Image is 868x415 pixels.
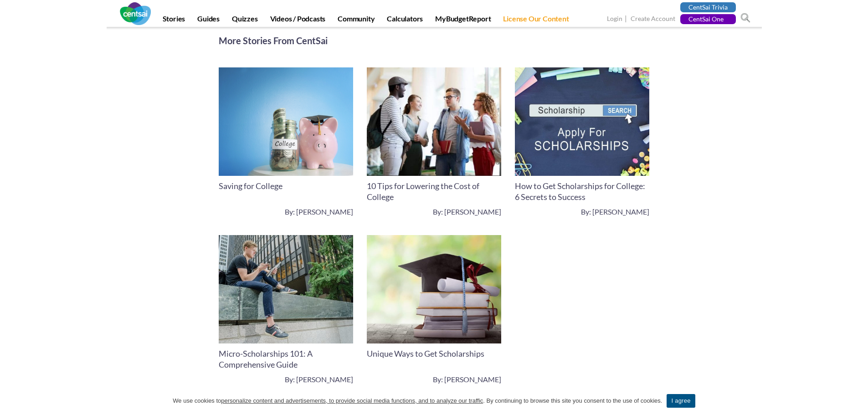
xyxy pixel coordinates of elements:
a: Videos / Podcasts [265,14,331,27]
img: Saving for College [219,67,353,176]
a: By: [PERSON_NAME] [285,207,353,217]
img: Micro-Scholarships 101: A Comprehensive Guide [219,235,353,343]
a: Calculators [381,14,428,27]
span: We use cookies to . By continuing to browse this site you consent to the use of cookies. [173,396,662,405]
a: By: [PERSON_NAME] [433,374,501,384]
img: How to Get Scholarships for College: 6 Secrets to Success [515,67,649,176]
a: Micro-Scholarships 101: A Comprehensive Guide [219,285,353,292]
a: By: [PERSON_NAME] [581,207,649,217]
img: Unique Ways to Get Scholarships [367,235,501,343]
a: How to Get Scholarships for College: 6 Secrets to Success [515,181,645,202]
a: Login [607,15,622,24]
a: 10 Tips for Lowering the Cost of College [367,117,501,125]
a: Community [332,14,380,27]
a: Saving for College [219,181,282,191]
a: I agree [852,396,861,405]
a: Unique Ways to Get Scholarships [367,285,501,292]
span: | [624,14,629,24]
a: Saving for College [219,117,353,125]
a: MyBudgetReport [430,14,496,27]
a: Guides [192,14,225,27]
img: 10 Tips for Lowering the Cost of College [367,67,501,176]
a: 10 Tips for Lowering the Cost of College [367,181,479,202]
a: CentSai One [680,14,736,24]
h2: More Stories From CentSai [219,34,649,47]
a: CentSai Trivia [680,2,736,12]
a: How to Get Scholarships for College: 6 Secrets to Success [515,117,649,125]
a: Quizzes [226,14,263,27]
a: Create Account [631,15,675,24]
img: CentSai [120,2,151,25]
a: By: [PERSON_NAME] [433,207,501,217]
a: License Our Content [498,14,574,27]
a: Stories [157,14,191,27]
a: I agree [667,394,695,408]
a: Micro-Scholarships 101: A Comprehensive Guide [219,348,313,369]
a: Unique Ways to Get Scholarships [367,348,484,359]
u: personalize content and advertisements, to provide social media functions, and to analyze our tra... [221,397,483,404]
a: By: [PERSON_NAME] [285,374,353,384]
